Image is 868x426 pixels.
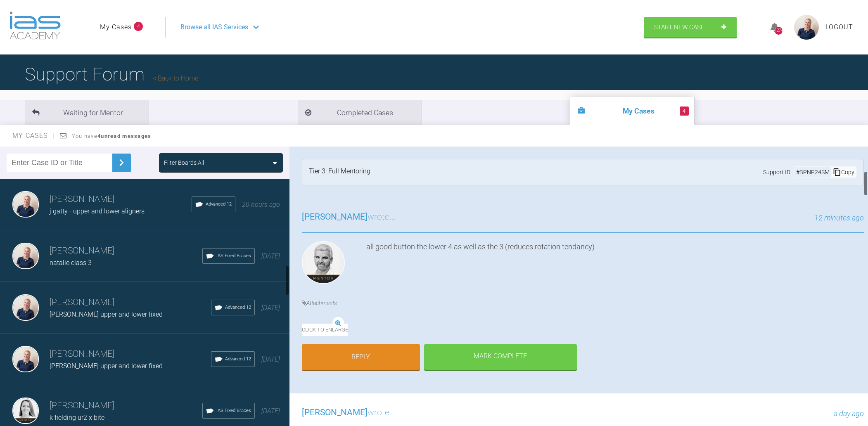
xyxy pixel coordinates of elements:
span: Browse all IAS Services [180,22,248,33]
h3: [PERSON_NAME] [50,296,211,310]
span: [PERSON_NAME] upper and lower fixed [50,362,163,370]
span: [PERSON_NAME] upper and lower fixed [50,310,163,318]
span: natalie class 3 [50,259,92,267]
a: Reply [302,344,420,370]
img: Emma Dougherty [12,398,39,424]
li: Waiting for Mentor [25,100,149,125]
span: You have [72,133,152,139]
img: Olivia Nixon [12,294,39,321]
div: # BPNP24SM [794,168,831,177]
span: Advanced 12 [206,201,232,208]
div: 1274 [775,27,783,35]
span: 20 hours ago [242,201,280,208]
img: Olivia Nixon [12,243,39,269]
img: profile.png [794,15,819,40]
span: IAS Fixed Braces [216,407,251,414]
h3: [PERSON_NAME] [50,244,202,258]
h3: wrote... [302,210,396,224]
span: j gatty - upper and lower aligners [50,207,145,215]
li: My Cases [570,97,694,125]
span: Start New Case [654,24,704,31]
h1: Support Forum [25,60,198,89]
span: [PERSON_NAME] [302,407,368,417]
a: Logout [825,22,853,33]
span: k fielding ur2 x bite [50,414,104,421]
span: a day ago [834,409,864,418]
div: Tier 3: Full Mentoring [309,166,370,178]
span: [DATE] [261,252,280,260]
img: chevronRight.28bd32b0.svg [115,156,128,169]
div: Filter Boards: All [164,158,204,167]
span: [DATE] [261,407,280,415]
span: 4 [134,22,143,31]
li: Completed Cases [298,100,422,125]
div: Mark Complete [424,344,577,370]
span: Support ID [763,168,790,177]
span: [DATE] [261,355,280,363]
span: 12 minutes ago [814,213,864,222]
span: My Cases [12,132,55,140]
input: Enter Case ID or Title [7,154,112,172]
span: [PERSON_NAME] [302,212,368,222]
strong: 4 unread messages [97,133,151,139]
span: 4 [680,106,689,116]
div: Copy [831,167,856,177]
a: Start New Case [644,17,737,38]
span: [DATE] [261,304,280,312]
a: My Cases [100,22,132,33]
img: Olivia Nixon [12,346,39,372]
img: Olivia Nixon [12,191,39,218]
a: Back to Home [153,74,198,82]
h3: [PERSON_NAME] [50,399,202,413]
img: logo-light.3e3ef733.png [9,12,61,40]
span: Advanced 12 [225,355,251,363]
img: Ross Hobson [302,241,345,284]
h4: Attachments [302,298,864,308]
span: IAS Fixed Braces [216,252,251,260]
h3: [PERSON_NAME] [50,347,211,361]
div: all good button the lower 4 as well as the 3 (reduces rotation tendancy) [366,241,864,287]
span: Click to enlarge [302,324,348,336]
span: Advanced 12 [225,304,251,311]
h3: wrote... [302,406,396,420]
h3: [PERSON_NAME] [50,192,192,206]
